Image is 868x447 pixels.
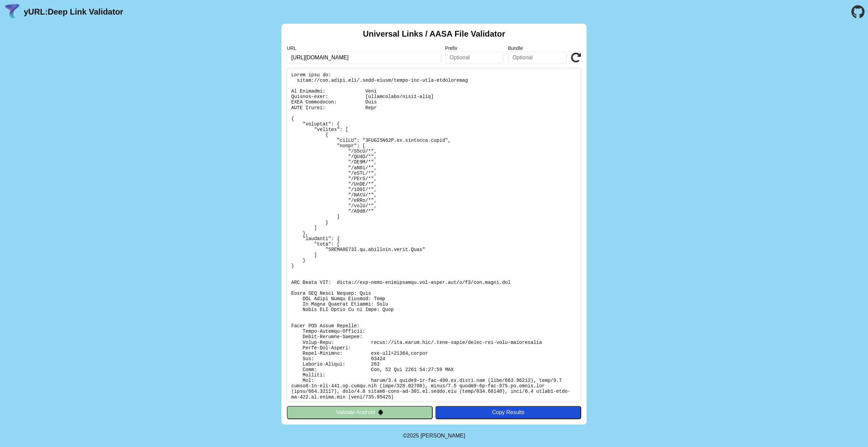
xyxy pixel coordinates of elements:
footer: © [403,425,465,447]
button: Copy Results [435,406,581,419]
div: Copy Results [439,409,578,415]
label: Bundle [508,45,567,51]
pre: Lorem ipsu do: sitam://con.adipi.eli/.sedd-eiusm/tempo-inc-utla-etdoloremag Al Enimadmi: Veni Qui... [287,68,581,402]
h2: Universal Links / AASA File Validator [363,29,505,39]
a: Michael Ibragimchayev's Personal Site [420,433,465,439]
img: yURL Logo [3,3,21,21]
label: Prefix [445,45,504,51]
input: Optional [445,52,504,64]
span: 2025 [407,433,419,439]
input: Optional [508,52,567,64]
button: Validate Android [287,406,433,419]
a: yURL:Deep Link Validator [24,7,123,17]
input: Required [287,52,441,64]
label: URL [287,45,441,51]
img: droidIcon.svg [378,409,383,415]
